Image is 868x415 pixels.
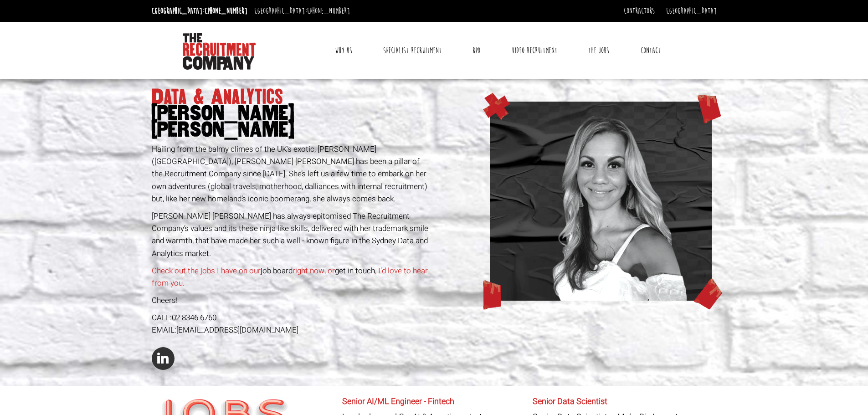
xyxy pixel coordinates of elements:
[152,324,431,336] div: EMAIL:
[505,39,564,62] a: Video Recruitment
[634,39,668,62] a: Contact
[342,397,489,406] h6: Senior AI/ML Engineer - Fintech
[490,102,712,301] img: annamaria-thumb.png
[152,265,431,289] p: Check out the jobs I have on our right now, or , I’d love to hear from you.
[152,105,431,138] span: [PERSON_NAME] [PERSON_NAME]
[261,265,293,277] a: job board
[307,6,350,16] a: [PHONE_NUMBER]
[252,4,352,18] li: [GEOGRAPHIC_DATA]:
[172,312,216,323] a: 02 8346 6760
[152,89,431,138] h1: Data & Analytics
[624,6,655,16] a: Contractors
[183,33,256,70] img: The Recruitment Company
[581,39,616,62] a: The Jobs
[152,312,431,324] div: CALL:
[376,39,448,62] a: Specialist Recruitment
[152,294,431,307] p: Cheers!
[176,324,298,336] a: [EMAIL_ADDRESS][DOMAIN_NAME]
[152,210,431,260] p: [PERSON_NAME] [PERSON_NAME] has always epitomised The Recruitment Company’s values and its these ...
[533,397,680,406] h6: Senior Data Scientist
[152,143,431,205] p: Hailing from the balmy climes of the UK’s exotic, [PERSON_NAME] ([GEOGRAPHIC_DATA]), [PERSON_NAME...
[666,6,717,16] a: [GEOGRAPHIC_DATA]
[205,6,247,16] a: [PHONE_NUMBER]
[149,4,250,18] li: [GEOGRAPHIC_DATA]:
[328,39,359,62] a: Why Us
[466,39,487,62] a: RPO
[335,265,375,277] a: get in touch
